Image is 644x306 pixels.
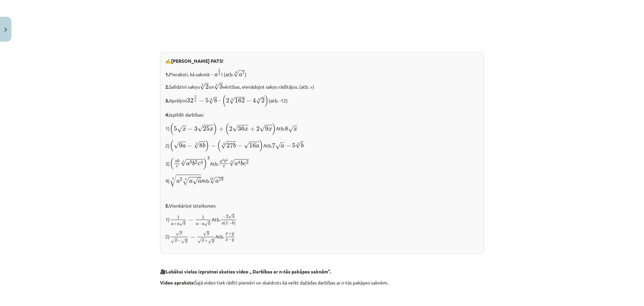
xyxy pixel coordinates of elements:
span: y [185,240,187,243]
span: 5 [205,98,209,103]
span: √ [296,141,301,148]
img: icon-close-lesson-0947bae3869378f0d4975bcd49f059093ad1ed9edebbc8119c70593378902aed.svg [4,28,7,32]
span: 3 [218,69,220,71]
span: ) [203,158,207,170]
span: 5 [195,99,196,102]
span: b [233,143,236,148]
span: − [246,98,251,103]
span: 3 [219,84,223,89]
span: 4 [222,159,224,161]
span: x [268,127,272,131]
span: 162 [235,98,245,103]
span: 4 [201,160,203,164]
span: − [198,222,202,226]
span: b [224,160,226,163]
span: a [198,180,201,183]
p: Aprēķini (atb. -12) [165,94,479,107]
b: 4. [165,112,169,118]
p: Vienkāršot izteiksmes [165,202,479,209]
span: 5 [292,143,296,148]
span: 27 [226,143,233,148]
span: √ [233,70,239,77]
span: ( [225,123,229,135]
span: 3 [207,157,210,160]
span: − [211,143,216,148]
span: ⋅ [211,74,213,76]
span: − [228,222,232,225]
span: 2 [256,126,260,131]
span: y [212,240,214,243]
span: y [207,232,209,235]
span: x [175,240,177,242]
span: a [186,162,190,166]
span: − [237,143,243,148]
span: 2 [195,161,197,164]
span: ( [170,158,174,170]
span: b [203,143,205,148]
span: 2 [180,178,182,181]
span: 8 [285,126,288,131]
b: 3. [165,97,169,103]
b: 5. [165,203,169,209]
span: 3 [190,161,192,164]
span: √ [203,231,207,236]
span: 36 [238,126,245,131]
span: x [182,127,186,131]
span: 9 [179,143,182,148]
span: − [188,218,193,222]
span: ) [205,140,209,152]
span: ) [272,123,276,135]
span: 2 [226,215,228,218]
span: √ [210,177,215,184]
p: 🎥 [160,268,484,275]
span: a [214,73,218,77]
span: 1 [202,216,204,219]
span: ( [222,95,226,107]
span: + [204,239,208,242]
span: y [232,239,234,242]
span: 25 [203,126,210,131]
span: x [245,127,248,131]
span: a [206,73,210,77]
span: − [190,235,195,239]
span: x [202,240,204,242]
span: c [243,162,246,166]
span: a [222,222,224,225]
span: c [198,162,201,166]
span: a [215,180,219,183]
span: 1 [177,216,179,219]
span: x [293,127,297,131]
span: a [196,223,198,225]
span: 4 [218,73,220,76]
p: Izpildīt darbības: [165,111,479,118]
span: + [250,126,255,131]
span: a [281,144,284,148]
span: − [187,126,193,131]
span: ) [265,95,269,107]
span: √ [176,231,180,236]
span: √ [256,97,261,104]
span: 4 [253,98,256,103]
span: − [177,239,181,242]
span: a [239,73,242,77]
span: + [219,126,224,131]
span: a [177,223,179,225]
span: c [223,165,225,168]
span: ( [170,123,174,135]
span: √ [200,83,205,90]
span: a [234,162,238,166]
span: √ [260,125,265,132]
span: − [228,238,232,242]
span: √ [198,125,203,132]
span: 2 [261,98,265,103]
span: b [192,161,195,166]
span: ⋅ [219,100,220,102]
span: √ [232,125,238,132]
span: b [208,222,210,226]
b: [PERSON_NAME] PATS! [171,58,223,64]
span: √ [221,141,226,148]
span: √ [244,142,249,149]
span: √ [229,97,235,104]
span: b [301,143,304,148]
span: + [173,222,177,226]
